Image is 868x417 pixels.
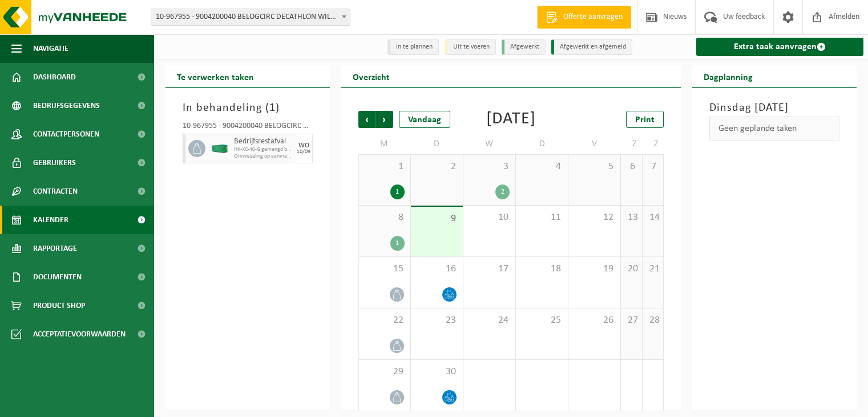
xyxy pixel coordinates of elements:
[341,65,401,87] h2: Overzicht
[568,134,621,154] td: V
[516,134,568,154] td: D
[151,9,350,25] span: 10-967955 - 9004200040 BELOGCIRC DECATHLON WILLEBROEK - WILLEBROEK
[33,149,76,177] span: Gebruikers
[648,161,658,173] span: 7
[709,99,839,117] h3: Dinsdag [DATE]
[696,38,863,56] a: Extra taak aanvragen
[33,63,76,91] span: Dashboard
[417,366,457,378] span: 30
[522,314,562,327] span: 25
[574,263,615,275] span: 19
[648,314,658,327] span: 28
[522,211,562,224] span: 11
[390,236,405,251] div: 1
[234,146,293,153] span: HK-XC-40-G gemengd bedrijfsafval
[522,161,562,173] span: 4
[486,111,536,128] div: [DATE]
[365,314,405,327] span: 22
[537,6,631,29] a: Offerte aanvragen
[365,263,405,275] span: 15
[445,39,496,55] li: Uit te voeren
[365,211,405,224] span: 8
[560,11,625,23] span: Offerte aanvragen
[627,161,636,173] span: 6
[627,263,636,275] span: 20
[469,263,510,275] span: 17
[234,153,293,160] span: Omwisseling op aanvraag
[297,149,310,155] div: 10/09
[411,134,463,154] td: D
[502,39,546,55] li: Afgewerkt
[399,111,450,128] div: Vandaag
[626,111,664,128] a: Print
[33,263,82,291] span: Documenten
[463,134,516,154] td: W
[574,161,615,173] span: 5
[33,234,77,263] span: Rapportage
[33,34,68,63] span: Navigatie
[635,115,655,125] span: Print
[33,177,78,206] span: Contracten
[627,314,636,327] span: 27
[33,91,100,120] span: Bedrijfsgegevens
[269,102,276,114] span: 1
[469,161,510,173] span: 3
[387,39,439,55] li: In te plannen
[627,211,636,224] span: 13
[648,263,658,275] span: 21
[692,65,764,87] h2: Dagplanning
[358,111,376,128] span: Vorige
[365,366,405,378] span: 29
[417,263,457,275] span: 16
[643,134,664,154] td: Z
[33,206,68,234] span: Kalender
[151,9,350,26] span: 10-967955 - 9004200040 BELOGCIRC DECATHLON WILLEBROEK - WILLEBROEK
[33,120,99,149] span: Contactpersonen
[165,65,265,87] h2: Te verwerken taken
[495,185,510,199] div: 2
[390,185,405,199] div: 1
[33,291,85,320] span: Product Shop
[522,263,562,275] span: 18
[709,117,839,141] div: Geen geplande taken
[551,39,632,55] li: Afgewerkt en afgemeld
[234,137,293,146] span: Bedrijfsrestafval
[648,211,658,224] span: 14
[574,211,615,224] span: 12
[417,161,457,173] span: 2
[574,314,615,327] span: 26
[358,134,411,154] td: M
[417,314,457,327] span: 23
[211,145,228,153] img: HK-XC-40-GN-00
[376,111,393,128] span: Volgende
[469,314,510,327] span: 24
[365,161,405,173] span: 1
[469,211,510,224] span: 10
[183,122,313,134] div: 10-967955 - 9004200040 BELOGCIRC DECATHLON WILLEBROEK - WILLEBROEK
[183,99,313,117] h3: In behandeling ( )
[417,212,457,225] span: 9
[33,320,126,348] span: Acceptatievoorwaarden
[298,142,309,149] div: WO
[621,134,642,154] td: Z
